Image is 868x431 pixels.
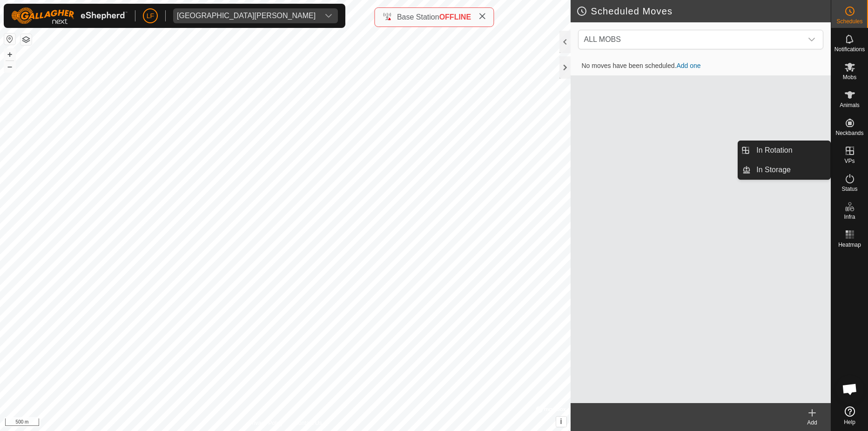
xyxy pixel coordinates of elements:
[4,49,15,60] button: +
[834,47,865,52] span: Notifications
[11,7,128,24] img: Gallagher Logo
[439,13,471,21] span: OFFLINE
[751,161,830,179] a: In Storage
[836,375,864,403] div: Open chat
[844,214,855,220] span: Infra
[574,62,708,69] span: No moves have been scheduled.
[397,13,439,21] span: Base Station
[576,6,831,17] h2: Scheduled Moves
[584,35,621,43] span: ALL MOBS
[831,403,868,429] a: Help
[556,417,566,427] button: i
[580,30,803,49] span: ALL MOBS
[4,61,15,72] button: –
[756,164,791,175] span: In Storage
[4,34,15,45] button: Reset Map
[738,141,830,160] li: In Rotation
[756,145,792,156] span: In Rotation
[844,158,855,164] span: VPs
[802,30,821,49] div: dropdown trigger
[676,62,700,69] a: Add one
[177,12,316,20] div: [GEOGRAPHIC_DATA][PERSON_NAME]
[841,186,857,192] span: Status
[173,8,319,23] span: Fort Nelson
[838,242,861,248] span: Heatmap
[835,130,863,136] span: Neckbands
[294,419,322,427] a: Contact Us
[147,11,154,21] span: LF
[843,74,856,80] span: Mobs
[560,418,562,425] span: i
[20,34,32,45] button: Map Layers
[751,141,830,160] a: In Rotation
[840,102,860,108] span: Animals
[738,161,830,179] li: In Storage
[249,419,283,427] a: Privacy Policy
[319,8,338,23] div: dropdown trigger
[844,419,855,425] span: Help
[836,19,862,24] span: Schedules
[794,418,831,427] div: Add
